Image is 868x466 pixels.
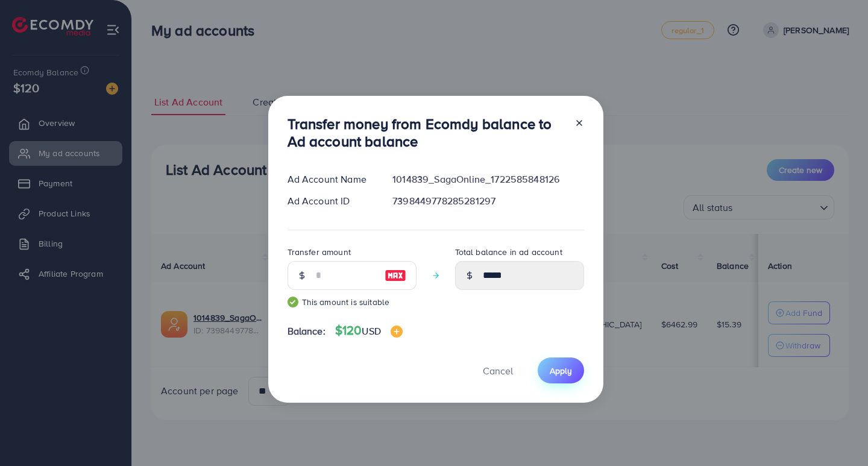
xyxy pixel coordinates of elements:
[278,172,383,186] div: Ad Account Name
[335,323,403,338] h4: $120
[288,115,565,150] h3: Transfer money from Ecomdy balance to Ad account balance
[538,357,584,383] button: Apply
[288,297,298,307] img: guide
[391,326,403,338] img: image
[483,364,513,377] span: Cancel
[383,194,593,208] div: 7398449778285281297
[468,357,528,383] button: Cancel
[288,246,351,258] label: Transfer amount
[385,268,406,283] img: image
[550,365,572,377] span: Apply
[817,412,859,457] iframe: Chat
[362,324,380,338] span: USD
[288,296,417,308] small: This amount is suitable
[288,324,325,338] span: Balance:
[455,246,562,258] label: Total balance in ad account
[278,194,383,208] div: Ad Account ID
[383,172,593,186] div: 1014839_SagaOnline_1722585848126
